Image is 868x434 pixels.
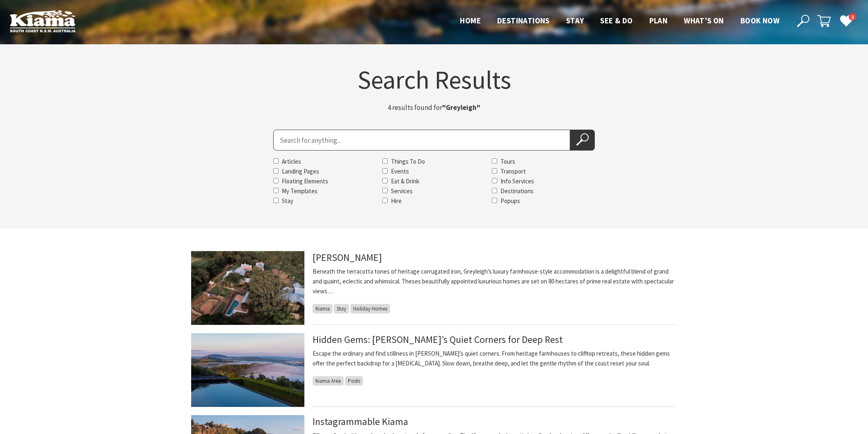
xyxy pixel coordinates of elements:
[331,102,537,113] p: 4 results found for
[282,158,301,165] label: Articles
[10,10,75,32] img: Kiama Logo
[313,376,344,386] span: Kiama Area
[500,167,526,175] label: Transport
[313,349,677,368] p: Escape the ordinary and find stillness in [PERSON_NAME]’s quiet corners. From heritage farmhouses...
[282,187,318,195] label: My Templates
[282,167,319,175] label: Landing Pages
[313,304,333,313] span: Kiama
[500,197,520,205] label: Popups
[345,376,363,386] span: Posts
[191,333,304,407] img: EagleView Park
[500,158,515,165] label: Tours
[282,177,328,185] label: Floating Elements
[273,130,570,151] input: Search for:
[649,16,668,25] span: Plan
[500,177,534,185] label: Info Services
[313,267,677,296] p: Beneath the terracotta tones of heritage corrugated iron, Greyleigh’s luxury farmhouse-style acco...
[313,251,382,264] a: [PERSON_NAME]
[442,103,480,112] strong: "Greyleigh"
[460,16,481,25] span: Home
[452,14,788,28] nav: Main Menu
[497,16,550,25] span: Destinations
[500,187,534,195] label: Destinations
[849,13,856,21] span: 2
[334,304,349,313] span: Stay
[684,16,724,25] span: What’s On
[600,16,633,25] span: See & Do
[191,67,677,92] h1: Search Results
[313,333,563,346] a: Hidden Gems: [PERSON_NAME]’s Quiet Corners for Deep Rest
[740,16,779,25] span: Book now
[313,415,408,428] a: Instagrammable Kiama
[566,16,584,25] span: Stay
[391,177,419,185] label: Eat & Drink
[350,304,390,313] span: Holiday Homes
[840,14,852,27] a: 2
[191,251,304,325] img: Greyleigh
[391,167,409,175] label: Events
[391,197,402,205] label: Hire
[391,187,413,195] label: Services
[391,158,425,165] label: Things To Do
[282,197,293,205] label: Stay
